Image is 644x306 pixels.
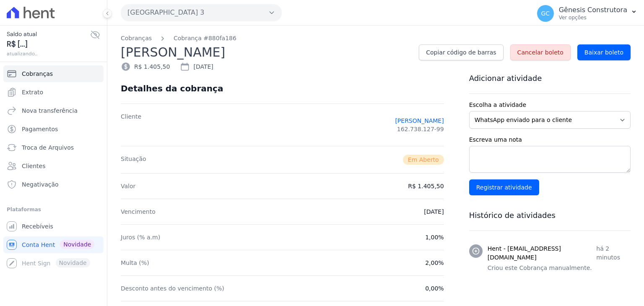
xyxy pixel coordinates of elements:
dd: R$ 1.405,50 [408,182,444,190]
a: Troca de Arquivos [3,139,104,156]
dt: Vencimento [121,207,156,216]
dd: 0,00% [425,284,444,293]
span: Extrato [22,88,43,96]
div: R$ 1.405,50 [121,62,170,72]
div: Plataformas [7,205,100,215]
span: GC [541,10,550,16]
a: Copiar código de barras [419,44,503,60]
span: Copiar código de barras [426,48,496,57]
div: [DATE] [180,62,213,72]
label: Escreva uma nota [469,135,631,144]
span: Recebíveis [22,222,53,231]
h3: Histórico de atividades [469,210,631,220]
span: Baixar boleto [584,48,623,57]
span: Em Aberto [403,155,444,165]
div: Detalhes da cobrança [121,83,223,93]
span: Conta Hent [22,241,55,249]
span: Novidade [60,240,94,249]
dt: Cliente [121,112,141,137]
a: Cobranças [3,65,104,82]
a: Pagamentos [3,121,104,137]
a: Recebíveis [3,218,104,235]
nav: Breadcrumb [121,34,631,43]
a: Cobranças [121,34,152,43]
h3: Hent - [EMAIL_ADDRESS][DOMAIN_NAME] [488,244,597,262]
a: Cancelar boleto [510,44,571,60]
button: GC Gênesis Construtora Ver opções [530,2,644,25]
span: Saldo atual [7,30,90,39]
label: Escolha a atividade [469,101,631,109]
nav: Sidebar [7,65,100,272]
dt: Multa (%) [121,259,149,267]
p: há 2 minutos [596,244,631,262]
span: Pagamentos [22,125,58,133]
a: Nova transferência [3,102,104,119]
a: Baixar boleto [577,44,631,60]
span: 162.738.127-99 [397,125,444,133]
dt: Juros (% a.m) [121,233,160,241]
input: Registrar atividade [469,179,539,195]
h2: [PERSON_NAME] [121,43,412,62]
span: Nova transferência [22,106,78,115]
p: Gênesis Construtora [559,6,627,14]
span: Troca de Arquivos [22,143,74,152]
button: [GEOGRAPHIC_DATA] 3 [121,4,282,21]
dd: 1,00% [425,233,444,241]
dt: Valor [121,182,135,190]
dd: [DATE] [424,207,444,216]
a: Negativação [3,176,104,193]
a: Clientes [3,158,104,174]
dt: Situação [121,155,146,165]
span: Negativação [22,180,59,189]
span: Cobranças [22,70,53,78]
dt: Desconto antes do vencimento (%) [121,284,224,293]
a: Extrato [3,84,104,101]
p: Ver opções [559,14,627,21]
p: Criou este Cobrança manualmente. [488,264,631,272]
a: Cobrança #880fa186 [174,34,236,43]
a: [PERSON_NAME] [395,117,444,125]
dd: 2,00% [425,259,444,267]
span: atualizando... [7,50,90,57]
a: Conta Hent Novidade [3,236,104,253]
span: Clientes [22,162,45,170]
span: Cancelar boleto [517,48,563,57]
h3: Adicionar atividade [469,73,631,83]
span: R$ [...] [7,39,90,50]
